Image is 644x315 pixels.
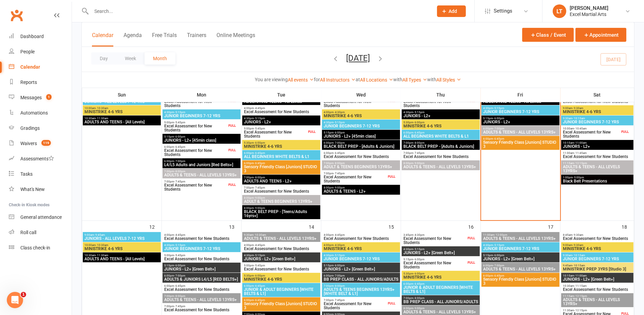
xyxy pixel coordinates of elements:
span: 5:00pm [164,121,227,124]
span: 4:30pm [483,107,558,110]
span: JUNIOR BEGINNERS 7-12 YRS [323,124,399,128]
strong: with [427,77,436,82]
span: ALL BEGINNERS WHITE BELTS & L1 [244,155,319,159]
strong: for [314,77,320,82]
span: - 8:00pm [334,162,345,165]
button: Online Meetings [216,32,255,47]
span: - 6:00pm [334,264,345,267]
span: - 5:15pm [254,117,265,120]
span: JUNIOR BEGINNERS 7-12 YRS [164,114,239,118]
div: Automations [20,110,48,116]
a: All Types [402,77,427,83]
span: JUNIORS - L2+ [Green Belt+] [323,267,399,271]
span: - 5:00pm [573,176,584,179]
span: Sensory Friendly Class [Juniors] STUDIO 3 [483,140,558,148]
span: - 4:45pm [334,233,345,237]
span: 4:30pm [323,121,399,124]
span: ADULTS & TEENS - ALL LEVELS 13YRS+ [483,237,558,241]
th: Sat [561,88,634,102]
div: 18 [622,221,634,232]
span: JUNIOR BEGINNERS 7-12 YRS [483,110,558,114]
span: ADULTS AND TEENS - All Levels [483,100,558,104]
span: - 7:00pm [334,141,345,144]
button: [DATE] [346,53,370,63]
span: - 6:45pm [493,137,504,140]
a: Tasks [9,167,72,182]
span: MINISTRIKE 4-6 YRS [563,247,632,251]
div: Class check-in [20,245,50,250]
div: FULL [227,182,238,187]
span: - 6:45pm [254,162,265,165]
span: ADULT & TEENS BEGINNERS 13YRS+ [323,165,399,169]
div: Tasks [20,171,33,177]
span: Sensory Friendly Class [Juniors] STUDIO 3 [244,165,319,173]
span: 4:30pm [164,111,239,114]
span: 6:00pm [483,264,558,267]
span: 6:00pm [323,141,399,144]
span: - 9:30am [572,107,583,110]
span: 7:00pm [403,152,478,155]
div: Roll call [20,230,36,235]
span: BLACK BELT PREP - [Teens/Adults 16yrs+] [244,210,319,218]
div: Dashboard [20,34,44,39]
span: Black Belt Presentations [563,179,632,183]
span: ADULTS AND TEENS - All Levels [244,100,319,104]
span: Excel Assessment for New Students [563,130,620,138]
button: Day [91,52,116,65]
span: 11:00am [483,233,558,237]
div: FULL [386,174,397,179]
button: Free Trials [152,32,177,47]
span: - 10:30am [96,244,108,247]
span: JUNIORS - L2+ [403,114,478,118]
span: JUNIORS - L2+ [483,120,558,124]
div: Calendar [20,64,40,70]
span: JUNIORS - L2+ [Green Belt+] [164,267,239,271]
span: 7:00pm [323,162,399,165]
span: 4:00pm [323,233,399,237]
span: 11:15am [563,162,632,165]
span: JUNIORS - L2+ [45min class] [164,138,239,142]
span: - 5:45pm [254,127,265,130]
a: All Styles [436,77,461,83]
th: Tue [242,88,321,102]
span: 6:00pm [483,137,558,140]
span: BLACK BELT PREP - [Adults & Juniors] [323,144,399,148]
div: 14 [309,221,321,232]
span: - 8:00pm [254,176,265,179]
span: JUNIORS - ALL LEVELS 7-12 YRS [84,100,159,104]
span: L4/L5 Adults and Juniors [Red Belts+] [164,163,239,167]
span: 7:00pm [164,170,239,173]
span: - 5:45pm [174,254,185,257]
span: Excel Assessment for New Students [164,148,227,157]
span: - 5:15pm [493,244,504,247]
span: - 6:00pm [334,131,345,134]
span: 4:30pm [323,254,399,257]
span: 8:00pm [323,186,399,189]
span: ADULTS AND TEENS - L2+ [244,179,319,183]
span: 5:15pm [403,258,466,261]
div: LT [553,4,566,18]
button: Calendar [92,32,113,47]
span: 5:00pm [244,127,307,130]
div: Messages [20,95,42,100]
button: Appointment [575,28,626,42]
span: JUNIOR BEGINNERS 7-12 YRS [563,257,632,261]
th: Thu [401,88,481,102]
span: Excel Assessment for New Students [244,130,307,138]
span: Excel Assessment for New Students [244,247,319,251]
span: MINISTRIKE 4-6 YRS [244,144,319,148]
div: 13 [229,221,241,232]
span: 4:30pm [483,244,558,247]
span: JUNIORS - L2+ [45min class] [323,134,399,138]
button: Trainers [187,32,206,47]
span: Excel Assessment for New Students [164,257,239,261]
button: Month [145,52,175,65]
span: - 6:00pm [493,254,504,257]
span: 9:00am [84,233,159,237]
span: - 6:00pm [174,135,185,138]
span: - 10:45am [574,127,587,130]
span: - 6:45pm [174,145,185,148]
div: 12 [149,221,162,232]
div: Excel Martial Arts [570,11,608,17]
a: Automations [9,105,72,121]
